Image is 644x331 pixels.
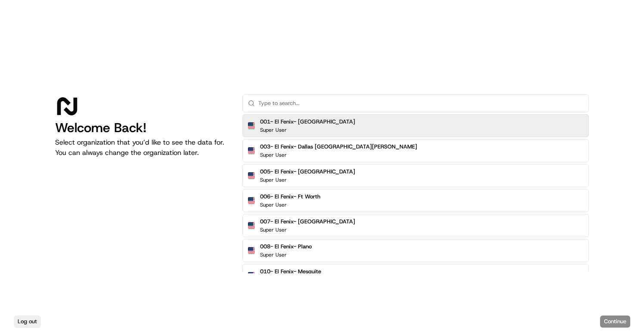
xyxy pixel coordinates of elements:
img: Flag of us [248,197,255,204]
p: Super User [260,152,287,158]
p: Super User [260,201,287,208]
p: Super User [260,127,287,133]
input: Type to search... [258,95,583,112]
p: Super User [260,176,287,183]
p: Super User [260,226,287,233]
h2: 003- El Fenix- Dallas [GEOGRAPHIC_DATA][PERSON_NAME] [260,143,417,151]
p: Select organization that you’d like to see the data for. You can always change the organization l... [55,137,229,158]
p: Super User [260,251,287,258]
h2: 001- El Fenix- [GEOGRAPHIC_DATA] [260,118,355,126]
button: Log out [14,316,41,328]
img: Flag of us [248,147,255,154]
img: Flag of us [248,247,255,254]
h1: Welcome Back! [55,120,229,136]
h2: 007- El Fenix- [GEOGRAPHIC_DATA] [260,218,355,226]
img: Flag of us [248,222,255,229]
h2: 005- El Fenix- [GEOGRAPHIC_DATA] [260,168,355,176]
img: Flag of us [248,272,255,279]
h2: 008- El Fenix- Plano [260,243,312,251]
h2: 006- El Fenix- Ft Worth [260,193,320,201]
img: Flag of us [248,172,255,179]
h2: 010- El Fenix- Mesquite [260,268,321,275]
img: Flag of us [248,122,255,129]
